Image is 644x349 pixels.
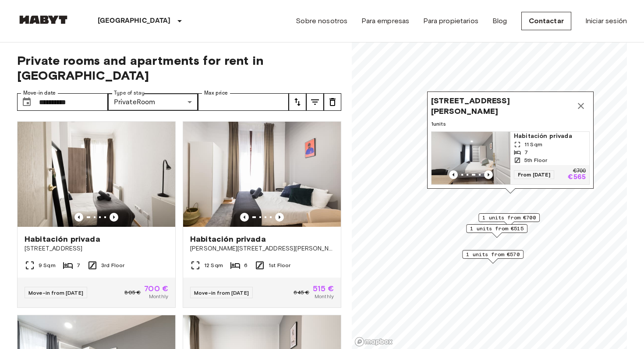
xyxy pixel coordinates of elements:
[23,89,56,97] label: Move-in date
[18,122,175,227] img: Marketing picture of unit ES-15-029-001-03H
[204,261,223,269] span: 12 Sqm
[313,285,334,293] span: 515 €
[190,234,266,244] span: Habitación privada
[28,289,83,296] span: Move-in from [DATE]
[289,93,306,111] button: tune
[244,261,248,269] span: 6
[25,244,168,253] span: [STREET_ADDRESS]
[466,250,520,258] span: 1 units from €570
[17,53,341,83] span: Private rooms and apartments for rent in [GEOGRAPHIC_DATA]
[183,122,341,227] img: Marketing picture of unit ES-15-015-001-01H
[124,289,141,296] span: 805 €
[524,156,547,164] span: 5th Floor
[585,16,627,26] a: Iniciar sesión
[294,289,309,296] span: 645 €
[482,214,536,222] span: 1 units from €700
[74,213,83,222] button: Previous image
[77,261,80,269] span: 7
[521,12,571,30] a: Contactar
[183,121,341,308] a: Marketing picture of unit ES-15-015-001-01HPrevious imagePrevious imageHabitación privada[PERSON_...
[17,121,176,308] a: Marketing picture of unit ES-15-029-001-03HPrevious imagePrevious imageHabitación privada[STREET_...
[431,131,590,185] a: Previous imagePrevious imageHabitación privada11 Sqm75th FloorFrom [DATE]€700€565
[101,261,124,269] span: 3rd Floor
[466,224,527,238] div: Map marker
[269,261,290,269] span: 1st Floor
[306,93,324,111] button: tune
[573,169,586,174] p: €700
[144,285,168,293] span: 700 €
[114,89,145,97] label: Type of stay
[354,337,393,347] a: Mapbox logo
[204,89,228,97] label: Max price
[194,289,249,296] span: Move-in from [DATE]
[462,250,524,264] div: Map marker
[296,16,347,26] a: Sobre nosotros
[432,132,510,184] img: Marketing picture of unit ES-15-007-003-02H
[17,15,70,24] img: Habyt
[324,93,341,111] button: tune
[484,170,493,179] button: Previous image
[275,213,284,222] button: Previous image
[39,261,56,269] span: 9 Sqm
[470,225,524,233] span: 1 units from €515
[423,16,478,26] a: Para propietarios
[240,213,249,222] button: Previous image
[98,16,171,26] p: [GEOGRAPHIC_DATA]
[361,16,409,26] a: Para empresas
[18,93,35,111] button: Choose date, selected date is 1 Feb 2026
[427,92,594,194] div: Map marker
[449,170,458,179] button: Previous image
[149,293,168,300] span: Monthly
[431,120,590,128] span: 1 units
[524,148,528,156] span: 7
[108,93,198,111] div: PrivateRoom
[568,174,586,181] p: €565
[315,293,334,300] span: Monthly
[514,132,586,141] span: Habitación privada
[492,16,507,26] a: Blog
[478,213,540,227] div: Map marker
[431,95,572,116] span: [STREET_ADDRESS][PERSON_NAME]
[110,213,118,222] button: Previous image
[25,234,100,244] span: Habitación privada
[190,244,334,253] span: [PERSON_NAME][STREET_ADDRESS][PERSON_NAME]
[524,141,542,148] span: 11 Sqm
[514,170,554,179] span: From [DATE]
